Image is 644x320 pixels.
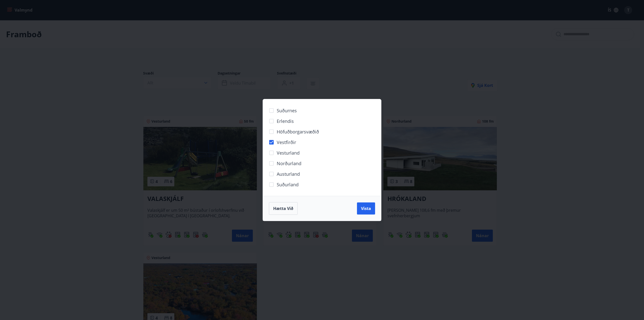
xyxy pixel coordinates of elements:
[361,206,371,211] span: Vista
[277,118,294,124] span: Erlendis
[357,202,375,215] button: Vista
[277,150,300,156] span: Vesturland
[277,128,319,135] span: Höfuðborgarsvæðið
[269,202,298,215] button: Hætta við
[277,181,299,188] span: Suðurland
[277,139,296,146] span: Vestfirðir
[273,206,293,211] span: Hætta við
[277,107,297,114] span: Suðurnes
[277,171,300,177] span: Austurland
[277,160,301,167] span: Norðurland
